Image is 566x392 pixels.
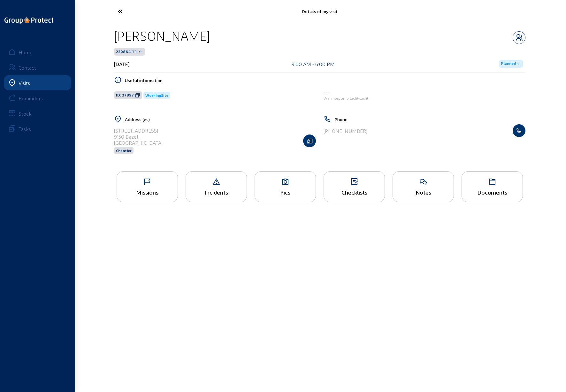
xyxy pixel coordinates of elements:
span: Planned [501,61,516,66]
div: Checklists [324,189,385,196]
div: Pics [255,189,316,196]
img: Energy Protect HVAC [324,92,330,94]
h5: Phone [334,117,525,122]
div: Visits [19,80,30,86]
div: Stock [19,111,32,117]
div: Tasks [19,126,31,132]
div: Missions [117,189,178,196]
div: Reminders [19,95,43,101]
span: Warmtepomp lucht-lucht [324,96,368,100]
a: Visits [4,75,71,90]
div: [GEOGRAPHIC_DATA] [114,140,163,146]
div: Contact [19,65,36,71]
a: Contact [4,60,71,75]
h5: Address (es) [125,117,316,122]
span: Chantier [116,148,132,153]
div: [PHONE_NUMBER] [324,128,367,134]
a: Tasks [4,121,71,136]
div: 9150 Bazel [114,134,163,140]
div: 9:00 AM - 6:00 PM [292,61,335,67]
div: [PERSON_NAME] [114,28,210,44]
img: logo-oneline.png [4,17,53,24]
span: WorkingSite [145,93,168,97]
div: [STREET_ADDRESS] [114,127,163,134]
div: Notes [393,189,454,196]
a: Reminders [4,90,71,106]
div: Documents [462,189,523,196]
div: Details of my visit [179,9,460,14]
a: Home [4,44,71,60]
a: Stock [4,106,71,121]
div: [DATE] [114,61,130,67]
span: ID: 27897 [116,93,134,98]
h5: Useful information [125,78,525,83]
div: Home [19,49,33,55]
span: 220864-1-1 [116,49,137,54]
div: Incidents [186,189,247,196]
